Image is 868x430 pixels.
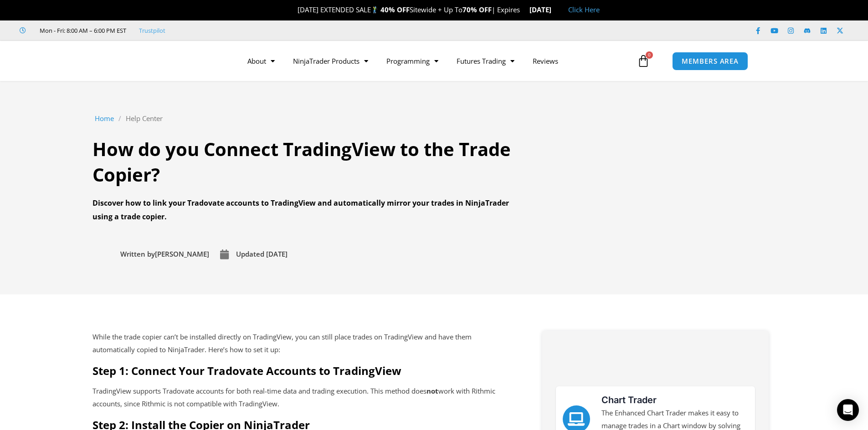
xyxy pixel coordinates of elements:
span: Updated [236,249,264,258]
a: Home [95,112,114,125]
p: While the trade copier can’t be installed directly on TradingView, you can still place trades on ... [92,331,510,356]
strong: 40% OFF [380,5,410,14]
a: Trustpilot [139,26,165,35]
p: TradingView supports Tradovate accounts for both real-time data and trading execution. This metho... [92,385,510,410]
span: / [118,112,121,125]
span: 0 [646,51,653,59]
a: About [238,51,284,71]
a: NinjaTrader Products [284,51,377,71]
a: Click Here [568,5,600,14]
img: 🎉 [290,6,297,13]
nav: Menu [238,51,635,71]
a: Help Center [126,112,163,125]
strong: Step 1: Connect Your Tradovate Accounts to TradingView [92,363,401,378]
a: Futures Trading [447,51,524,71]
img: 🏭 [552,6,559,13]
span: Written by [120,249,155,258]
strong: not [426,386,438,395]
a: 0 [623,48,663,74]
a: Programming [377,51,447,71]
div: Open Intercom Messenger [837,399,859,421]
img: Picture of David Koehler [92,243,114,265]
a: Chart Trader [601,395,657,405]
div: Discover how to link your Tradovate accounts to TradingView and automatically mirror your trades ... [92,197,512,223]
strong: [DATE] [529,5,559,14]
a: Reviews [524,51,567,71]
a: MEMBERS AREA [672,52,748,71]
img: NinjaTrader Logo | Affordable Indicators – NinjaTrader [565,347,745,373]
span: Mon - Fri: 8:00 AM – 6:00 PM EST [37,25,126,36]
h1: How do you Connect TradingView to the Trade Copier? [92,137,512,187]
img: 🏌️‍♂️ [371,6,378,13]
time: [DATE] [266,249,288,258]
img: ⌛ [520,6,527,13]
span: MEMBERS AREA [682,58,739,65]
span: [PERSON_NAME] [118,248,209,261]
span: [DATE] EXTENDED SALE Sitewide + Up To | Expires [288,5,529,14]
img: LogoAI | Affordable Indicators – NinjaTrader [108,45,205,77]
strong: 70% OFF [462,5,492,14]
